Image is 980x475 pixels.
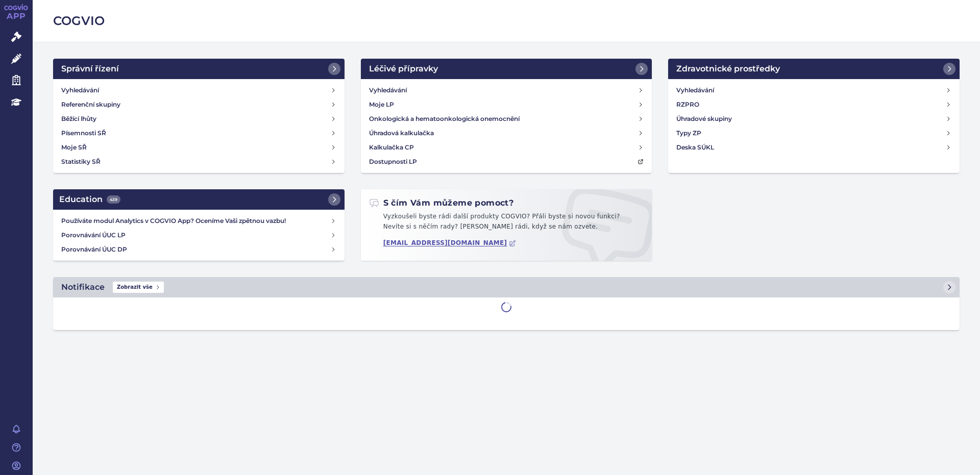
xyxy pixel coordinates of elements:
h4: Úhradové skupiny [676,114,732,124]
h4: Písemnosti SŘ [61,128,106,138]
h2: Správní řízení [61,63,119,75]
a: Léčivé přípravky [361,59,652,79]
a: Kalkulačka CP [365,140,648,155]
h4: Vyhledávání [676,85,714,95]
h4: Úhradová kalkulačka [369,128,434,138]
h4: Moje LP [369,99,394,110]
a: Vyhledávání [672,83,955,97]
h4: Používáte modul Analytics v COGVIO App? Oceníme Vaši zpětnou vazbu! [61,216,330,226]
span: Zobrazit vše [113,282,164,293]
a: Úhradová kalkulačka [365,126,648,140]
a: Deska SÚKL [672,140,955,155]
h2: S čím Vám můžeme pomoct? [369,197,514,209]
h4: Porovnávání ÚUC DP [61,244,330,255]
a: Education439 [53,189,345,210]
h2: COGVIO [53,12,960,30]
a: Vyhledávání [57,83,340,97]
a: Moje LP [365,97,648,112]
a: Moje SŘ [57,140,340,155]
a: Referenční skupiny [57,97,340,112]
h2: Léčivé přípravky [369,63,438,75]
span: 439 [107,195,120,204]
a: Běžící lhůty [57,112,340,126]
h4: Referenční skupiny [61,99,120,110]
a: Porovnávání ÚUC LP [57,228,340,242]
a: Onkologická a hematoonkologická onemocnění [365,112,648,126]
a: Úhradové skupiny [672,112,955,126]
h4: Deska SÚKL [676,142,714,153]
a: Vyhledávání [365,83,648,97]
h4: Onkologická a hematoonkologická onemocnění [369,114,520,124]
h2: Education [59,193,120,206]
a: Písemnosti SŘ [57,126,340,140]
h2: Zdravotnické prostředky [676,63,780,75]
h4: Vyhledávání [61,85,99,95]
h4: Porovnávání ÚUC LP [61,230,330,240]
h4: Statistiky SŘ [61,157,101,167]
a: RZPRO [672,97,955,112]
a: Správní řízení [53,59,345,79]
h4: Moje SŘ [61,142,87,153]
a: Statistiky SŘ [57,155,340,169]
a: Typy ZP [672,126,955,140]
p: Vyzkoušeli byste rádi další produkty COGVIO? Přáli byste si novou funkci? Nevíte si s něčím rady?... [369,212,644,236]
a: Porovnávání ÚUC DP [57,242,340,257]
a: NotifikaceZobrazit vše [53,277,960,297]
a: [EMAIL_ADDRESS][DOMAIN_NAME] [383,239,517,247]
h4: Typy ZP [676,128,701,138]
a: Dostupnosti LP [365,155,648,169]
a: Zdravotnické prostředky [668,59,960,79]
h4: Běžící lhůty [61,114,96,124]
h4: Dostupnosti LP [369,157,417,167]
h4: RZPRO [676,99,699,110]
a: Používáte modul Analytics v COGVIO App? Oceníme Vaši zpětnou vazbu! [57,214,340,228]
h4: Vyhledávání [369,85,407,95]
h4: Kalkulačka CP [369,142,414,153]
h2: Notifikace [61,281,105,293]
